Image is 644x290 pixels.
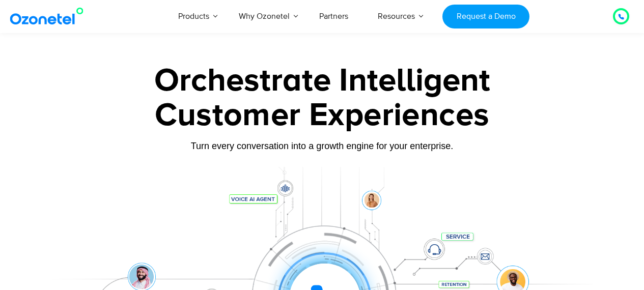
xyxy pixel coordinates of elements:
[40,65,605,97] div: Orchestrate Intelligent
[40,91,605,140] div: Customer Experiences
[442,5,529,28] a: Request a Demo
[40,140,605,152] div: Turn every conversation into a growth engine for your enterprise.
